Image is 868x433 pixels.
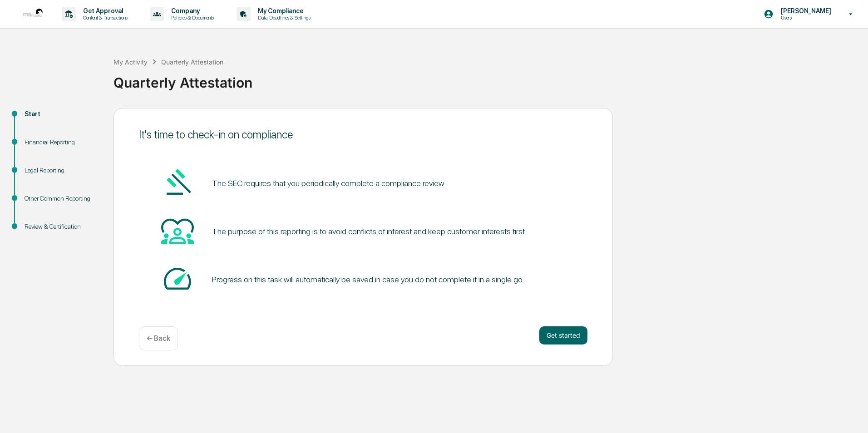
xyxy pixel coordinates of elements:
div: Quarterly Attestation [113,67,863,91]
div: Progress on this task will automatically be saved in case you do not complete it in a single go. [212,275,524,284]
img: Speed-dial [161,262,194,295]
div: Other Common Reporting [25,194,99,203]
div: My Activity [113,58,148,66]
div: Financial Reporting [25,138,99,147]
p: Get Approval [76,7,132,15]
p: Data, Deadlines & Settings [251,15,315,21]
div: Review & Certification [25,222,99,231]
p: Company [164,7,218,15]
pre: The SEC requires that you periodically complete a compliance review [212,177,444,189]
div: Start [25,109,99,119]
p: Content & Transactions [76,15,132,21]
p: Users [774,15,836,21]
p: My Compliance [251,7,315,15]
button: Get started [539,326,587,344]
div: It's time to check-in on compliance [139,128,587,141]
p: Policies & Documents [164,15,218,21]
div: Legal Reporting [25,166,99,175]
div: The purpose of this reporting is to avoid conflicts of interest and keep customer interests first. [212,226,527,236]
img: Heart [161,214,194,247]
img: Gavel [161,166,194,199]
iframe: Open customer support [839,403,863,428]
img: logo [22,3,44,25]
div: Quarterly Attestation [161,58,223,66]
p: ← Back [147,334,170,343]
p: [PERSON_NAME] [774,7,836,15]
